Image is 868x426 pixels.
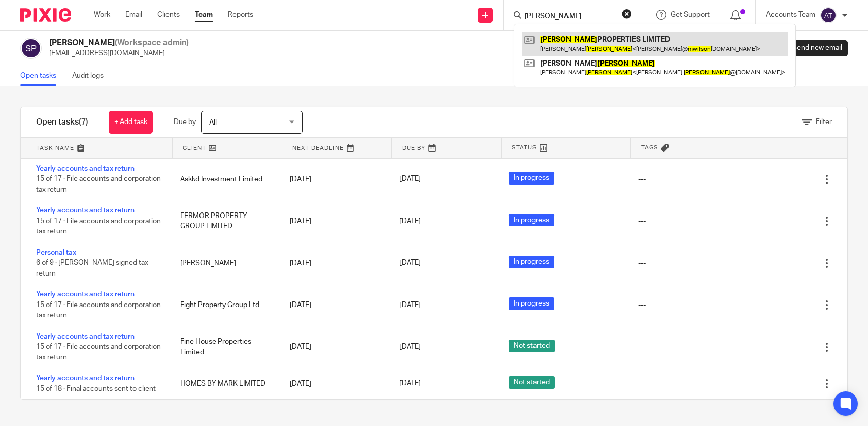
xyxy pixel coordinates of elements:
div: HOMES BY MARK LIMITED [170,374,280,394]
span: [DATE] [399,260,421,267]
a: Work [94,10,110,20]
a: Open tasks [20,66,64,86]
div: --- [638,300,646,310]
div: --- [638,174,646,185]
div: --- [638,342,646,352]
a: Team [195,10,213,20]
span: (7) [79,118,88,126]
input: Search [524,12,615,21]
span: Not started [509,376,555,389]
span: All [209,119,217,126]
div: --- [638,379,646,389]
a: Yearly accounts and tax return [36,207,135,214]
h2: [PERSON_NAME] [49,38,189,48]
a: Yearly accounts and tax return [36,375,135,382]
span: 15 of 17 · File accounts and corporation tax return [36,176,161,194]
span: In progress [509,297,554,310]
a: Audit logs [72,66,111,86]
div: --- [638,216,646,226]
span: Filter [816,118,832,126]
span: Status [512,143,537,152]
span: 15 of 17 · File accounts and corporation tax return [36,301,161,319]
div: [DATE] [280,169,389,190]
span: 6 of 9 · [PERSON_NAME] signed tax return [36,260,148,278]
span: [DATE] [399,218,421,225]
div: [DATE] [280,295,389,315]
span: Get Support [671,11,710,18]
img: Pixie [20,8,71,22]
a: Yearly accounts and tax return [36,165,135,172]
div: [PERSON_NAME] [170,253,280,273]
span: (Workspace admin) [115,39,189,47]
span: 15 of 17 · File accounts and corporation tax return [36,343,161,361]
a: Send new email [776,40,848,56]
span: [DATE] [399,344,421,351]
img: svg%3E [820,7,837,23]
h1: Open tasks [36,117,88,128]
p: Due by [174,117,196,127]
button: Clear [622,9,632,19]
span: 15 of 17 · File accounts and corporation tax return [36,218,161,235]
div: [DATE] [280,337,389,357]
a: Personal tax [36,249,76,256]
span: [DATE] [399,301,421,309]
a: Reports [228,10,253,20]
span: Not started [509,340,555,352]
span: In progress [509,256,554,268]
a: Yearly accounts and tax return [36,333,135,340]
a: Email [125,10,142,20]
div: [DATE] [280,253,389,273]
div: Askkd Investment Limited [170,169,280,190]
div: [DATE] [280,211,389,231]
span: Tags [641,143,658,152]
span: [DATE] [399,176,421,183]
p: [EMAIL_ADDRESS][DOMAIN_NAME] [49,48,189,58]
a: Clients [157,10,180,20]
div: Eight Property Group Ltd [170,295,280,315]
a: + Add task [109,111,153,134]
div: FERMOR PROPERTY GROUP LIMITED [170,206,280,237]
span: [DATE] [399,380,421,387]
span: In progress [509,214,554,226]
a: Yearly accounts and tax return [36,291,135,298]
div: [DATE] [280,374,389,394]
p: Accounts Team [766,10,815,20]
img: svg%3E [20,38,42,59]
div: --- [638,258,646,268]
span: 15 of 18 · Final accounts sent to client [36,385,156,392]
span: In progress [509,172,554,185]
div: Fine House Properties Limited [170,331,280,362]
